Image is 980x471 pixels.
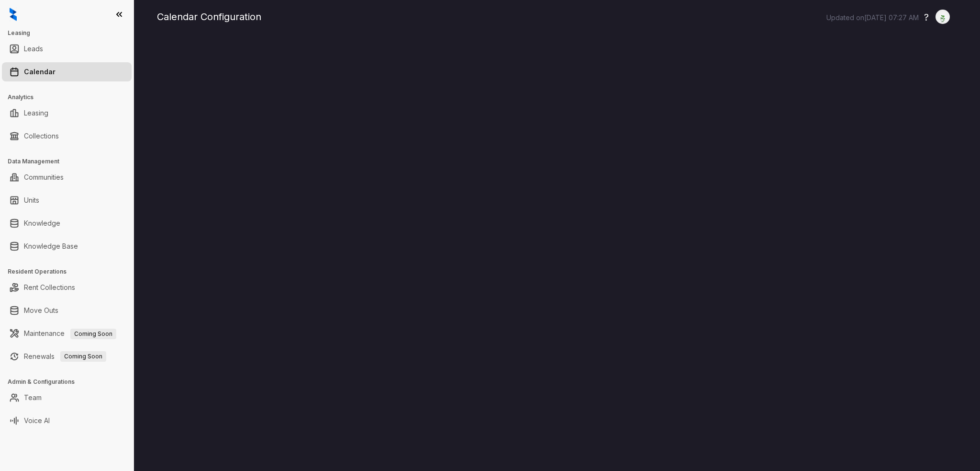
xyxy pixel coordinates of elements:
[70,329,116,339] span: Coming Soon
[924,10,929,24] button: ?
[24,39,43,58] a: Leads
[24,411,50,430] a: Voice AI
[24,191,39,210] a: Units
[24,237,78,256] a: Knowledge Base
[8,93,134,102] h3: Analytics
[60,351,106,362] span: Coming Soon
[2,103,132,123] li: Leasing
[2,62,132,81] li: Calendar
[2,324,132,343] li: Maintenance
[2,126,132,146] li: Collections
[10,8,17,21] img: logo
[2,278,132,297] li: Rent Collections
[24,388,42,407] a: Team
[24,126,59,146] a: Collections
[2,39,132,58] li: Leads
[2,347,132,366] li: Renewals
[2,168,132,187] li: Communities
[157,38,957,471] iframe: retool
[24,214,60,233] a: Knowledge
[24,347,106,366] a: RenewalsComing Soon
[8,157,134,166] h3: Data Management
[24,62,56,81] a: Calendar
[8,29,134,37] h3: Leasing
[8,378,134,386] h3: Admin & Configurations
[24,168,64,187] a: Communities
[826,13,919,23] p: Updated on [DATE] 07:27 AM
[2,191,132,210] li: Units
[24,301,58,320] a: Move Outs
[157,10,957,24] div: Calendar Configuration
[2,237,132,256] li: Knowledge Base
[936,12,949,22] img: UserAvatar
[2,301,132,320] li: Move Outs
[24,103,48,123] a: Leasing
[2,411,132,430] li: Voice AI
[2,388,132,407] li: Team
[8,267,134,276] h3: Resident Operations
[2,214,132,233] li: Knowledge
[24,278,75,297] a: Rent Collections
